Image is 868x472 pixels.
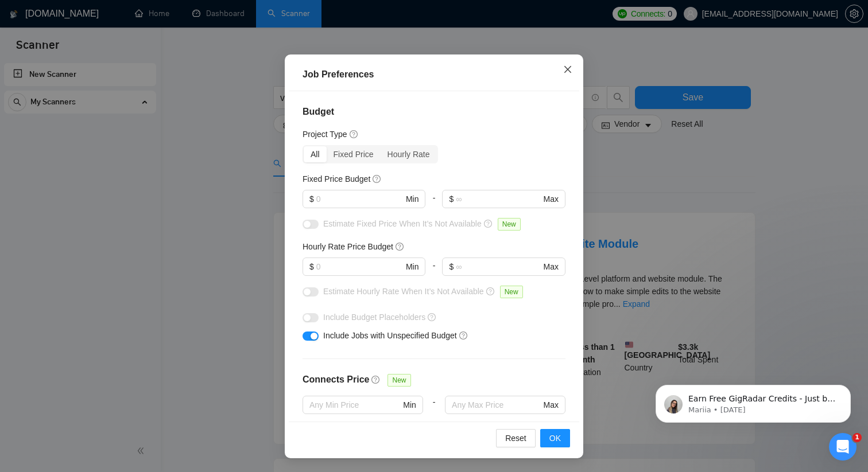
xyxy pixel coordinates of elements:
input: ∞ [456,260,541,273]
span: $ [309,193,314,205]
div: Fixed Price [327,146,381,162]
span: Min [406,193,419,205]
h5: Project Type [303,128,347,141]
span: New [500,286,523,298]
span: Min [406,260,419,273]
span: $ [309,260,314,273]
span: Reset [505,432,526,444]
span: New [498,218,521,231]
input: Any Max Price [452,399,541,411]
input: Any Min Price [309,399,401,411]
span: Include Budget Placeholders [323,313,425,322]
iframe: Intercom notifications message [638,361,868,441]
span: New [387,374,410,387]
span: question-circle [486,287,495,296]
span: Estimate Fixed Price When It’s Not Available [323,219,482,228]
span: question-circle [459,331,468,340]
div: - [425,190,442,217]
span: $ [449,260,454,273]
input: 0 [316,260,404,273]
span: question-circle [484,219,493,228]
span: OK [549,432,561,444]
span: question-circle [396,242,405,251]
div: Hourly Rate [381,146,437,162]
span: question-circle [373,174,382,184]
input: ∞ [456,193,541,205]
button: Reset [496,429,536,447]
span: Max [544,193,559,205]
h4: Connects Price [303,373,369,387]
div: - [423,396,445,428]
span: Max [544,260,559,273]
h5: Fixed Price Budget [303,173,370,185]
div: Job Preferences [303,68,565,81]
span: Include Jobs with Unspecified Budget [323,331,457,340]
button: OK [540,429,570,447]
span: Estimate Hourly Rate When It’s Not Available [323,287,484,296]
span: $ [449,193,454,205]
h4: Budget [303,105,565,119]
span: close [563,65,572,74]
input: 0 [316,193,404,205]
span: question-circle [371,375,381,384]
button: Close [552,54,583,85]
iframe: Intercom live chat [829,433,857,461]
span: Max [544,399,559,411]
span: Min [403,399,416,411]
h5: Hourly Rate Price Budget [303,240,393,253]
span: question-circle [428,313,437,322]
span: question-circle [350,130,359,139]
div: - [425,258,442,285]
span: 1 [852,433,862,442]
div: All [304,146,327,162]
